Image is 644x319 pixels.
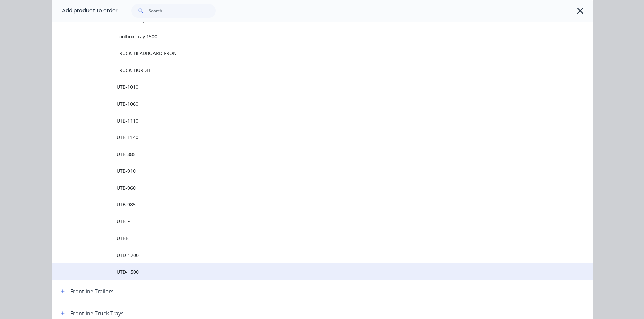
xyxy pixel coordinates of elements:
[70,309,124,317] div: Frontline Truck Trays
[117,67,497,74] span: TRUCK-HURDLE
[117,268,497,275] span: UTD-1500
[149,4,216,18] input: Search...
[117,33,497,40] span: Toolbox.Tray.1500
[117,83,497,90] span: UTB-1010
[117,167,497,175] span: UTB-910
[117,235,497,242] span: UTBB
[117,134,497,141] span: UTB-1140
[117,100,497,107] span: UTB-1060
[117,117,497,124] span: UTB-1110
[117,50,497,57] span: TRUCK-HEADBOARD-FRONT
[117,218,497,225] span: UTB-F
[117,201,497,208] span: UTB-985
[117,151,497,158] span: UTB-885
[117,251,497,259] span: UTD-1200
[117,184,497,191] span: UTB-960
[70,287,114,295] div: Frontline Trailers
